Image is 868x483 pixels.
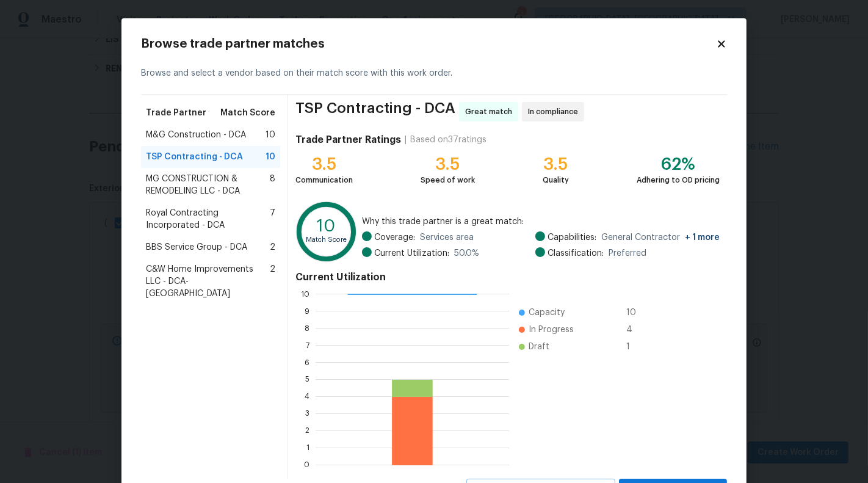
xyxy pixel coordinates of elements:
[146,241,247,253] span: BBS Service Group - DCA
[270,241,275,253] span: 2
[626,307,646,319] span: 10
[220,107,275,119] span: Match Score
[305,393,309,401] text: 4
[146,151,243,163] span: TSP Contracting - DCA
[420,231,474,244] span: Services area
[266,129,275,141] span: 10
[305,308,309,315] text: 9
[305,376,309,383] text: 5
[609,247,646,260] span: Preferred
[626,324,646,336] span: 4
[295,158,353,170] div: 3.5
[401,134,410,146] div: |
[141,53,727,95] div: Browse and select a vendor based on their match score with this work order.
[465,106,517,118] span: Great match
[543,174,569,186] div: Quality
[374,247,449,260] span: Current Utilization:
[637,174,720,186] div: Adhering to OD pricing
[305,410,309,418] text: 3
[421,174,475,186] div: Speed of work
[270,173,275,197] span: 8
[548,231,596,244] span: Capabilities:
[305,359,309,366] text: 6
[146,107,206,119] span: Trade Partner
[270,207,275,231] span: 7
[146,263,270,300] span: C&W Home Improvements LLC - DCA-[GEOGRAPHIC_DATA]
[410,134,486,146] div: Based on 37 ratings
[146,173,270,197] span: MG CONSTRUCTION & REMODELING LLC - DCA
[637,158,720,170] div: 62%
[317,218,336,235] text: 10
[306,445,309,452] text: 1
[305,325,309,332] text: 8
[454,247,479,260] span: 50.0 %
[626,341,646,353] span: 1
[543,158,569,170] div: 3.5
[421,158,475,170] div: 3.5
[306,342,309,349] text: 7
[362,216,720,228] span: Why this trade partner is a great match:
[141,38,716,50] h2: Browse trade partner matches
[146,129,246,141] span: M&G Construction - DCA
[305,427,309,435] text: 2
[266,151,275,163] span: 10
[270,263,275,300] span: 2
[301,291,309,298] text: 10
[146,207,270,231] span: Royal Contracting Incorporated - DCA
[529,324,574,336] span: In Progress
[304,462,309,469] text: 0
[295,174,353,186] div: Communication
[685,233,720,242] span: + 1 more
[306,236,347,243] text: Match Score
[601,231,720,244] span: General Contractor
[295,271,720,283] h4: Current Utilization
[295,134,401,146] h4: Trade Partner Ratings
[528,106,583,118] span: In compliance
[548,247,604,260] span: Classification:
[374,231,415,244] span: Coverage:
[529,307,565,319] span: Capacity
[529,341,549,353] span: Draft
[295,102,455,122] span: TSP Contracting - DCA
